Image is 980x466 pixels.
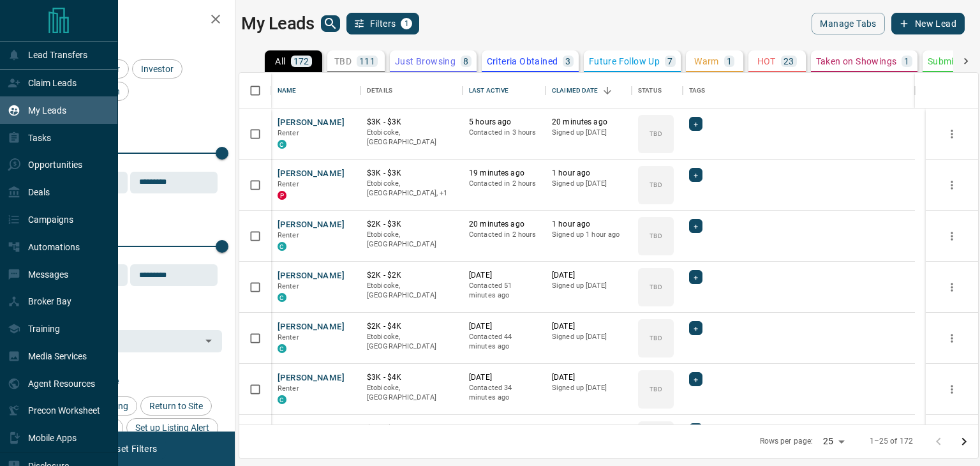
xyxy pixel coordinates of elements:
p: 111 [359,57,375,66]
button: more [942,176,961,195]
span: Renter [278,384,299,393]
div: Status [638,73,662,109]
div: + [689,423,702,437]
span: + [694,220,698,232]
div: condos.ca [278,395,286,404]
div: Tags [683,73,915,109]
span: Investor [137,64,178,74]
div: Name [278,73,297,109]
div: condos.ca [278,140,286,149]
div: + [689,270,702,284]
p: Contacted in 2 hours [469,179,539,189]
div: Investor [132,59,182,79]
p: Etobicoke, [GEOGRAPHIC_DATA] [367,230,456,250]
p: 20 minutes ago [552,117,625,128]
p: 19 minutes ago [469,168,539,179]
div: + [689,168,702,182]
div: Set up Listing Alert [126,418,218,437]
p: Etobicoke, [GEOGRAPHIC_DATA] [367,128,456,147]
p: 1 hour ago [552,168,625,179]
div: Tags [689,73,706,109]
span: + [694,117,698,130]
div: Name [271,73,360,109]
p: Future Follow Up [589,57,660,66]
span: + [694,271,698,283]
span: + [694,424,698,437]
p: 7 hours ago [469,423,539,434]
p: TBD [650,333,662,343]
div: Claimed Date [552,73,598,109]
p: [DATE] [469,270,539,281]
p: Contacted 44 minutes ago [469,332,539,352]
button: Sort [598,82,616,100]
p: 1 [904,57,909,66]
p: [DATE] [552,321,625,332]
p: Signed up [DATE] [552,179,625,189]
div: 25 [818,432,849,451]
div: condos.ca [278,242,286,251]
button: [PERSON_NAME] [278,117,345,129]
div: + [689,372,702,386]
p: 7 [667,57,672,66]
p: $3K - $4K [367,372,456,383]
div: + [689,117,702,131]
p: TBD [650,384,662,394]
p: Contacted in 2 hours [469,230,539,240]
p: 23 [783,57,794,66]
p: $2K - $2K [367,270,456,281]
p: $3K - $3K [367,117,456,128]
span: + [694,373,698,386]
button: New Lead [891,13,965,34]
button: [PERSON_NAME] [278,219,345,231]
div: condos.ca [278,293,286,302]
div: Status [632,73,683,109]
button: more [942,227,961,246]
h2: Filters [41,13,222,28]
p: Etobicoke, [GEOGRAPHIC_DATA] [367,332,456,352]
div: Return to Site [140,396,212,416]
button: more [942,329,961,348]
button: [PERSON_NAME] [278,168,345,180]
button: Reset Filters [97,438,165,460]
span: Renter [278,282,299,290]
span: Renter [278,129,299,137]
span: 1 [402,19,411,28]
button: Filters1 [346,13,420,34]
p: HOT [757,57,776,66]
span: + [694,322,698,334]
span: Set up Listing Alert [131,423,214,433]
div: Last Active [463,73,546,109]
p: Taken on Showings [816,57,897,66]
button: [PERSON_NAME] [278,270,345,282]
div: condos.ca [278,344,286,353]
button: [PERSON_NAME] [278,423,345,435]
p: Signed up [DATE] [552,332,625,342]
button: more [942,124,961,144]
p: Signed up [DATE] [552,281,625,291]
p: Contacted in 3 hours [469,128,539,138]
span: Renter [278,231,299,239]
p: Toronto [367,179,456,199]
p: Rows per page: [760,436,813,447]
p: $2K - $3K [367,219,456,230]
p: TBD [650,282,662,292]
button: more [942,278,961,297]
button: Go to next page [951,429,977,455]
p: 172 [293,57,309,66]
div: Claimed Date [546,73,632,109]
div: Details [360,73,463,109]
p: Contacted 51 minutes ago [469,281,539,301]
div: property.ca [278,191,286,200]
p: $3K - $3K [367,168,456,179]
p: 1–25 of 172 [870,436,913,447]
p: Etobicoke, [GEOGRAPHIC_DATA] [367,383,456,403]
p: TBD [334,57,352,66]
p: Just Browsing [395,57,456,66]
div: Last Active [469,73,509,109]
button: more [942,380,961,399]
p: Signed up [DATE] [552,383,625,393]
span: Renter [278,333,299,342]
button: [PERSON_NAME] [278,372,345,384]
p: Signed up [DATE] [552,128,625,138]
button: [PERSON_NAME] [278,321,345,333]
